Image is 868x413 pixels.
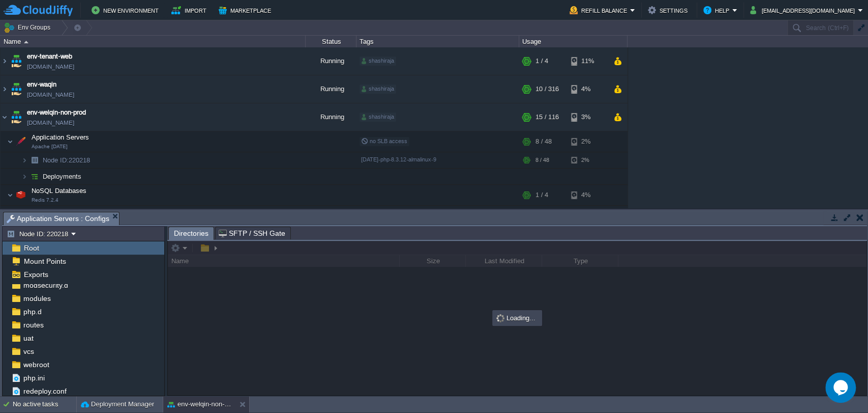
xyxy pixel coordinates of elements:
a: webroot [21,360,51,369]
a: Node ID:220218 [42,156,92,164]
div: Tags [357,36,519,47]
a: Mount Points [22,257,68,266]
a: [DOMAIN_NAME] [27,90,74,100]
span: Redis 7.2.4 [32,197,58,203]
img: CloudJiffy [4,4,73,17]
div: 1 / 4 [535,206,546,222]
button: Settings [648,4,691,16]
button: Deployment Manager [81,399,154,409]
img: AMDAwAAAACH5BAEAAAAALAAAAAABAAEAAAICRAEAOw== [21,206,27,222]
img: AMDAwAAAACH5BAEAAAAALAAAAAABAAEAAAICRAEAOw== [9,47,23,75]
a: [DOMAIN_NAME] [27,118,74,128]
div: Running [306,75,356,103]
a: Application ServersApache [DATE] [31,133,91,141]
iframe: chat widget [825,372,858,403]
a: redeploy.conf [21,387,68,396]
a: Deployments [42,172,83,181]
div: 11% [571,47,604,75]
div: Loading... [493,311,541,325]
div: 4% [571,206,604,222]
img: AMDAwAAAACH5BAEAAAAALAAAAAABAAEAAAICRAEAOw== [9,75,23,103]
span: no SLB access [361,138,407,144]
a: vcs [21,347,36,356]
button: Env Groups [4,20,54,35]
a: Root [22,243,41,253]
div: shashiraja [360,57,396,66]
span: NoSQL Databases [31,186,88,195]
span: Apache [DATE] [32,144,68,150]
button: Node ID: 220218 [7,229,71,238]
div: 8 / 48 [535,152,549,168]
div: No active tasks [13,396,76,412]
button: Import [171,4,209,16]
button: Help [703,4,732,16]
div: 10 / 316 [535,75,559,103]
img: AMDAwAAAACH5BAEAAAAALAAAAAABAAEAAAICRAEAOw== [21,169,27,184]
a: php.d [21,307,43,316]
a: routes [21,320,45,329]
div: 15 / 116 [535,103,559,131]
button: Marketplace [219,4,274,16]
a: Exports [22,270,50,279]
a: modsecurity.d [21,281,70,290]
button: env-welqin-non-prod [167,399,231,409]
div: shashiraja [360,113,396,122]
a: [DOMAIN_NAME] [27,62,74,72]
a: uat [21,334,35,343]
img: AMDAwAAAACH5BAEAAAAALAAAAAABAAEAAAICRAEAOw== [7,131,13,152]
div: 4% [571,185,604,205]
img: AMDAwAAAACH5BAEAAAAALAAAAAABAAEAAAICRAEAOw== [9,103,23,131]
div: Usage [520,36,627,47]
a: env-welqin-non-prod [27,107,86,118]
a: NoSQL DatabasesRedis 7.2.4 [31,187,88,195]
div: 3% [571,103,604,131]
img: AMDAwAAAACH5BAEAAAAALAAAAAABAAEAAAICRAEAOw== [21,152,27,168]
a: env-tenant-web [27,51,72,62]
img: AMDAwAAAACH5BAEAAAAALAAAAAABAAEAAAICRAEAOw== [1,103,9,131]
img: AMDAwAAAACH5BAEAAAAALAAAAAABAAEAAAICRAEAOw== [1,47,9,75]
img: AMDAwAAAACH5BAEAAAAALAAAAAABAAEAAAICRAEAOw== [27,169,42,184]
span: Directories [174,227,208,240]
div: 2% [571,131,604,152]
img: AMDAwAAAACH5BAEAAAAALAAAAAABAAEAAAICRAEAOw== [27,152,42,168]
span: Node ID: [43,156,69,164]
div: 1 / 4 [535,185,548,205]
div: 4% [571,75,604,103]
a: modules [21,294,52,303]
img: AMDAwAAAACH5BAEAAAAALAAAAAABAAEAAAICRAEAOw== [27,206,42,222]
div: 2% [571,152,604,168]
img: AMDAwAAAACH5BAEAAAAALAAAAAABAAEAAAICRAEAOw== [7,185,13,205]
a: env-waqin [27,79,56,90]
span: Application Servers : Configs [7,212,109,225]
span: 220218 [42,156,92,164]
div: Name [1,36,305,47]
button: Refill Balance [570,4,630,16]
button: New Environment [92,4,162,16]
div: shashiraja [360,85,396,94]
span: SFTP / SSH Gate [219,227,285,239]
div: 8 / 48 [535,131,552,152]
img: AMDAwAAAACH5BAEAAAAALAAAAAABAAEAAAICRAEAOw== [14,185,28,205]
a: php.ini [21,373,46,382]
img: AMDAwAAAACH5BAEAAAAALAAAAAABAAEAAAICRAEAOw== [24,41,28,43]
div: Status [306,36,356,47]
div: Running [306,47,356,75]
img: AMDAwAAAACH5BAEAAAAALAAAAAABAAEAAAICRAEAOw== [1,75,9,103]
span: Application Servers [31,133,91,142]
